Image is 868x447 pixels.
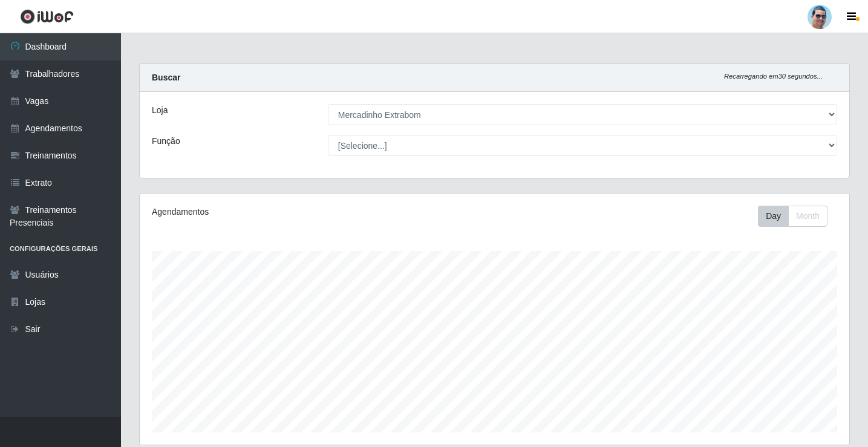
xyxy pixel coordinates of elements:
div: First group [758,206,827,227]
div: Agendamentos [152,206,427,218]
img: CoreUI Logo [20,9,74,24]
strong: Buscar [152,73,180,82]
label: Função [152,135,180,148]
button: Day [758,206,789,227]
div: Toolbar with button groups [758,206,837,227]
label: Loja [152,104,168,117]
i: Recarregando em 30 segundos... [724,73,823,80]
button: Month [788,206,827,227]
